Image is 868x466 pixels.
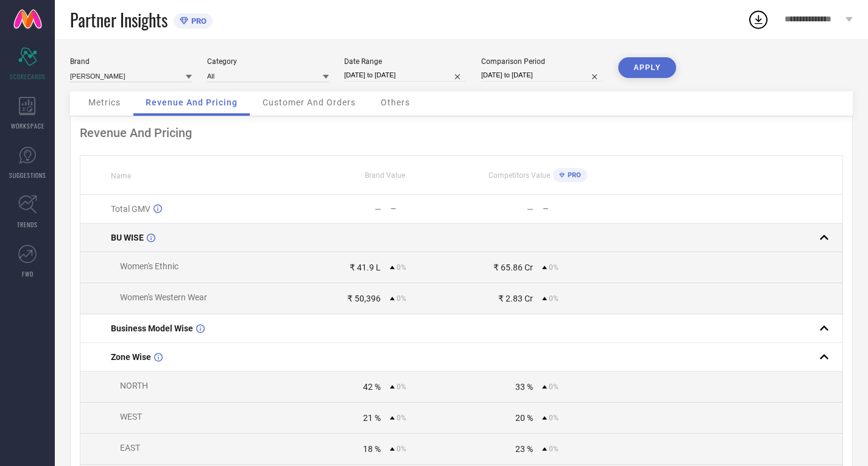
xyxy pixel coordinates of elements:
div: Date Range [344,57,466,66]
div: ₹ 41.9 L [350,263,381,272]
span: 0% [549,414,559,422]
span: 0% [549,383,559,391]
div: 23 % [515,444,533,454]
span: 0% [549,445,559,453]
span: 0% [397,414,406,422]
span: WORKSPACE [11,121,44,130]
span: 0% [397,445,406,453]
span: Others [381,97,410,107]
div: ₹ 2.83 Cr [498,294,533,303]
div: Category [207,57,329,66]
span: BU WISE [111,233,144,242]
span: 0% [549,263,559,272]
div: 20 % [515,413,533,423]
span: Zone Wise [111,352,151,362]
span: Metrics [88,97,121,107]
div: — [543,205,613,213]
div: 42 % [363,382,381,392]
span: Women's Western Wear [120,292,207,302]
span: Women's Ethnic [120,261,178,271]
span: Total GMV [111,204,150,214]
span: Partner Insights [70,7,168,32]
div: ₹ 65.86 Cr [493,263,533,272]
input: Select date range [344,69,466,82]
div: 33 % [515,382,533,392]
div: — [375,204,381,214]
span: TRENDS [17,220,38,229]
span: 0% [397,383,406,391]
span: EAST [120,443,140,453]
span: Business Model Wise [111,323,193,333]
span: Competitors Value [489,171,550,180]
div: — [527,204,534,214]
span: NORTH [120,381,148,390]
span: 0% [549,294,559,303]
span: SCORECARDS [10,72,46,81]
span: Customer And Orders [263,97,356,107]
span: PRO [565,171,581,179]
span: FWD [22,269,34,278]
div: 21 % [363,413,381,423]
span: 0% [397,294,406,303]
span: Name [111,172,131,180]
span: SUGGESTIONS [9,171,46,180]
input: Select comparison period [481,69,603,82]
div: Comparison Period [481,57,603,66]
div: — [390,205,461,213]
span: WEST [120,412,142,422]
span: Revenue And Pricing [146,97,238,107]
button: APPLY [618,57,676,78]
span: Brand Value [365,171,405,180]
div: Brand [70,57,192,66]
div: Revenue And Pricing [80,125,843,140]
span: 0% [397,263,406,272]
div: 18 % [363,444,381,454]
span: PRO [188,16,206,26]
div: Open download list [747,9,769,30]
div: ₹ 50,396 [347,294,381,303]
